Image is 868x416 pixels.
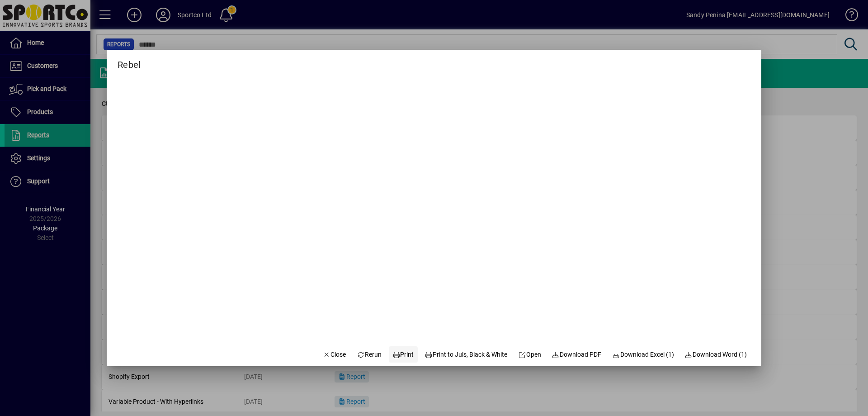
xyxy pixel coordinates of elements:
span: Download PDF [552,350,602,359]
span: Download Excel (1) [612,350,674,359]
button: Print to Juls, Black & White [421,346,511,363]
h2: Rebel [107,50,151,72]
span: Download Word (1) [685,350,747,359]
span: Print to Juls, Black & White [425,350,508,359]
a: Download PDF [548,346,605,363]
button: Download Word (1) [681,346,751,363]
button: Print [389,346,418,363]
button: Close [319,346,350,363]
span: Rerun [357,350,382,359]
span: Print [392,350,414,359]
button: Download Excel (1) [609,346,678,363]
a: Open [514,346,545,363]
span: Close [323,350,346,359]
span: Open [518,350,541,359]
